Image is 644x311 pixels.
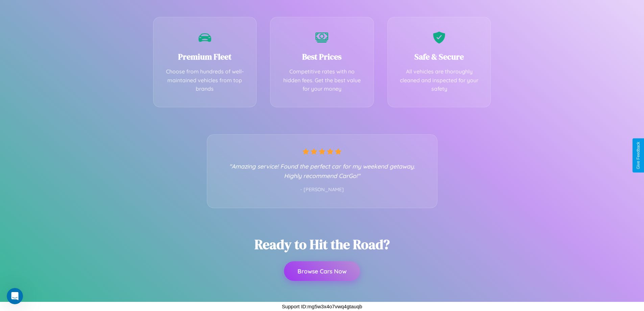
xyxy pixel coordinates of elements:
[282,302,362,311] p: Support ID: mg5w3x4o7vwq4gtauqb
[7,288,23,304] iframe: Intercom live chat
[281,67,363,93] p: Competitive rates with no hidden fees. Get the best value for your money
[398,67,481,93] p: All vehicles are thoroughly cleaned and inspected for your safety
[221,185,424,194] p: - [PERSON_NAME]
[636,142,641,169] div: Give Feedback
[164,67,246,93] p: Choose from hundreds of well-maintained vehicles from top brands
[398,51,481,62] h3: Safe & Secure
[221,161,424,180] p: "Amazing service! Found the perfect car for my weekend getaway. Highly recommend CarGo!"
[255,235,390,253] h2: Ready to Hit the Road?
[164,51,246,62] h3: Premium Fleet
[281,51,363,62] h3: Best Prices
[284,261,360,281] button: Browse Cars Now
